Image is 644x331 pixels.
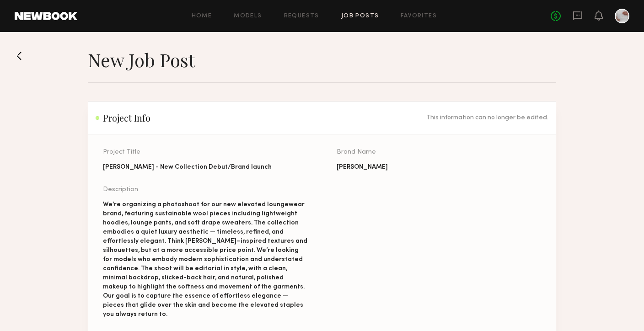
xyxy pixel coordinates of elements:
[234,13,262,19] a: Models
[284,13,319,19] a: Requests
[88,48,195,71] h1: New Job Post
[103,149,307,155] div: Project Title
[401,13,437,19] a: Favorites
[192,13,212,19] a: Home
[337,149,541,155] div: Brand Name
[337,163,541,172] div: [PERSON_NAME]
[103,163,307,172] div: [PERSON_NAME] - New Collection Debut/Brand launch
[96,112,150,123] h2: Project Info
[103,187,307,193] div: Description
[103,200,307,319] div: We’re organizing a photoshoot for our new elevated loungewear brand, featuring sustainable wool p...
[341,13,379,19] a: Job Posts
[426,115,548,121] div: This information can no longer be edited.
